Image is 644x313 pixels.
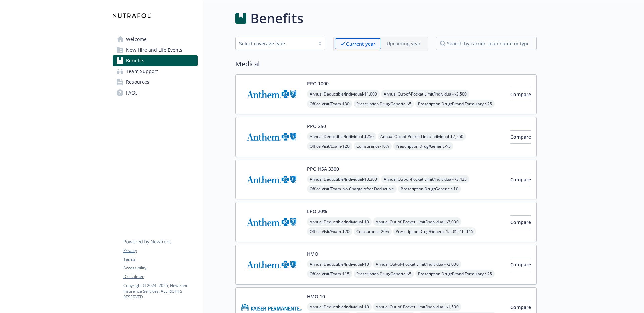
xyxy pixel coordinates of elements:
span: Upcoming year [381,38,426,49]
button: Compare [510,88,531,101]
span: Benefits [126,55,144,66]
h2: Medical [235,59,537,69]
span: Compare [510,176,531,183]
span: Prescription Drug/Generic - 1a. $5; 1b. $15 [393,227,476,236]
span: Resources [126,77,149,87]
span: Annual Deductible/Individual - $3,300 [307,175,380,183]
span: Office Visit/Exam - $30 [307,100,352,108]
button: HMO [307,250,318,257]
span: Office Visit/Exam - $15 [307,270,352,278]
a: Terms [123,256,197,262]
a: Disclaimer [123,274,197,280]
button: Compare [510,173,531,186]
button: HMO 10 [307,293,325,300]
span: Welcome [126,34,147,45]
span: Prescription Drug/Brand Formulary - $25 [415,270,495,278]
span: Annual Deductible/Individual - $0 [307,217,372,226]
span: Prescription Drug/Generic - $10 [398,185,461,193]
button: Compare [510,215,531,229]
div: Select coverage type [239,40,312,47]
span: Annual Deductible/Individual - $250 [307,132,376,141]
button: EPO 20% [307,208,327,215]
p: Copyright © 2024 - 2025 , Newfront Insurance Services, ALL RIGHTS RESERVED [123,283,197,300]
button: Compare [510,258,531,271]
span: Annual Out-of-Pocket Limit/Individual - $3,000 [373,217,461,226]
span: Annual Out-of-Pocket Limit/Individual - $1,500 [373,303,461,311]
span: Annual Deductible/Individual - $1,000 [307,90,380,98]
span: Annual Deductible/Individual - $0 [307,303,372,311]
span: Compare [510,91,531,98]
span: Compare [510,134,531,140]
span: Annual Out-of-Pocket Limit/Individual - $2,250 [378,132,466,141]
a: Privacy [123,248,197,254]
button: PPO 1000 [307,80,329,87]
h1: Benefits [250,8,303,28]
span: Compare [510,219,531,225]
span: New Hire and Life Events [126,45,182,55]
span: Prescription Drug/Generic - $5 [354,100,414,108]
span: FAQs [126,87,138,98]
span: Prescription Drug/Brand Formulary - $25 [415,100,495,108]
button: PPO 250 [307,123,326,130]
button: PPO HSA 3300 [307,165,339,172]
span: Coinsurance - 20% [354,227,392,236]
span: Annual Out-of-Pocket Limit/Individual - $3,500 [381,90,469,98]
span: Compare [510,261,531,268]
a: FAQs [113,87,198,98]
span: Prescription Drug/Generic - $5 [393,142,453,150]
span: Annual Out-of-Pocket Limit/Individual - $3,425 [381,175,469,183]
img: Anthem Blue Cross carrier logo [241,165,302,194]
span: Office Visit/Exam - $20 [307,227,352,236]
a: New Hire and Life Events [113,45,198,55]
img: Anthem Blue Cross carrier logo [241,250,302,279]
a: Benefits [113,55,198,66]
img: Anthem Blue Cross carrier logo [241,208,302,236]
a: Accessibility [123,265,197,271]
span: Office Visit/Exam - No Charge After Deductible [307,185,397,193]
span: Prescription Drug/Generic - $5 [354,270,414,278]
span: Office Visit/Exam - $20 [307,142,352,150]
span: Compare [510,304,531,310]
a: Resources [113,77,198,87]
img: Anthem Blue Cross carrier logo [241,80,302,109]
img: Anthem Blue Cross carrier logo [241,123,302,151]
span: Annual Out-of-Pocket Limit/Individual - $2,000 [373,260,461,268]
input: search by carrier, plan name or type [436,37,537,50]
a: Welcome [113,34,198,45]
span: Coinsurance - 10% [354,142,392,150]
span: Team Support [126,66,158,77]
p: Upcoming year [387,40,421,47]
a: Team Support [113,66,198,77]
p: Current year [346,40,375,47]
button: Compare [510,130,531,144]
span: Annual Deductible/Individual - $0 [307,260,372,268]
